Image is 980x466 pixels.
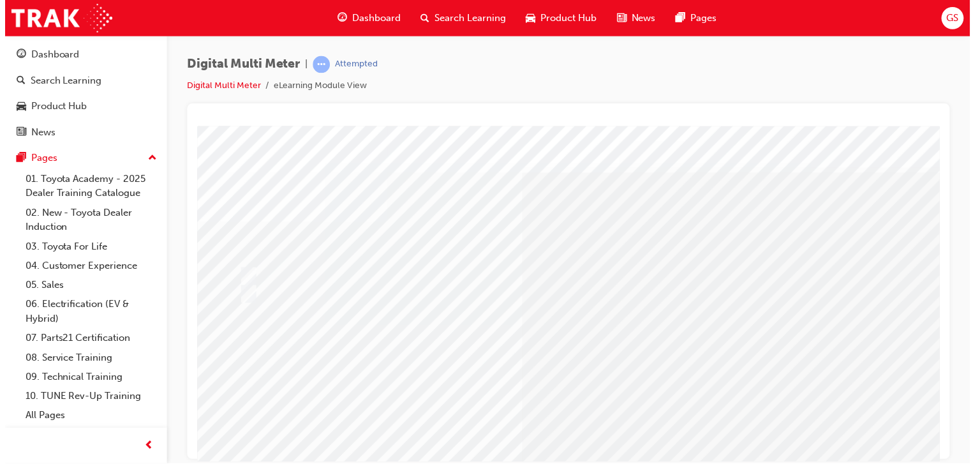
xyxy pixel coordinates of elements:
div: Dashboard [26,48,75,63]
a: 03. Toyota For Life [15,238,158,258]
span: guage-icon [11,50,21,61]
span: pages-icon [674,10,684,26]
div: News [26,126,50,140]
span: guage-icon [334,10,344,26]
a: 09. Technical Training [15,369,158,389]
button: Pages [5,147,158,170]
a: 01. Toyota Academy - 2025 Dealer Training Catalogue [15,170,158,204]
a: News [5,121,158,145]
div: Attempted [332,59,375,71]
span: Search Learning [432,11,503,26]
span: | [302,57,304,72]
span: learningRecordVerb_ATTEMPT-icon [309,56,327,73]
a: 10. TUNE Rev-Up Training [15,389,158,409]
a: All Pages [15,408,158,428]
span: News [630,11,654,26]
a: 05. Sales [15,277,158,297]
span: car-icon [524,10,533,26]
a: Product Hub [5,95,158,119]
a: Search Learning [5,70,158,93]
a: 07. Parts21 Certification [15,330,158,350]
span: pages-icon [11,153,21,165]
span: news-icon [615,10,625,26]
span: Product Hub [538,11,595,26]
span: prev-icon [140,440,150,456]
span: GS [947,11,959,26]
button: DashboardSearch LearningProduct HubNews [5,41,158,147]
div: Search Learning [26,74,97,89]
span: Pages [689,11,715,26]
div: Pages [26,151,52,166]
button: GS [942,7,964,29]
a: 04. Customer Experience [15,257,158,277]
a: car-iconProduct Hub [514,5,605,31]
span: car-icon [11,101,21,113]
a: 06. Electrification (EV & Hybrid) [15,296,158,330]
a: pages-iconPages [664,5,725,31]
a: news-iconNews [605,5,664,31]
a: Digital Multi Meter [183,80,257,91]
span: up-icon [144,151,152,167]
a: search-iconSearch Learning [408,5,514,31]
span: news-icon [11,128,21,139]
div: Product Hub [26,100,82,114]
a: 02. New - Toyota Dealer Induction [15,204,158,238]
span: Dashboard [349,11,397,26]
span: search-icon [11,76,20,87]
a: 08. Service Training [15,350,158,370]
span: search-icon [418,10,427,26]
a: guage-iconDashboard [324,5,408,31]
a: Dashboard [5,43,158,67]
span: Digital Multi Meter [183,57,297,72]
img: Trak [6,4,108,33]
li: eLearning Module View [270,79,364,94]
